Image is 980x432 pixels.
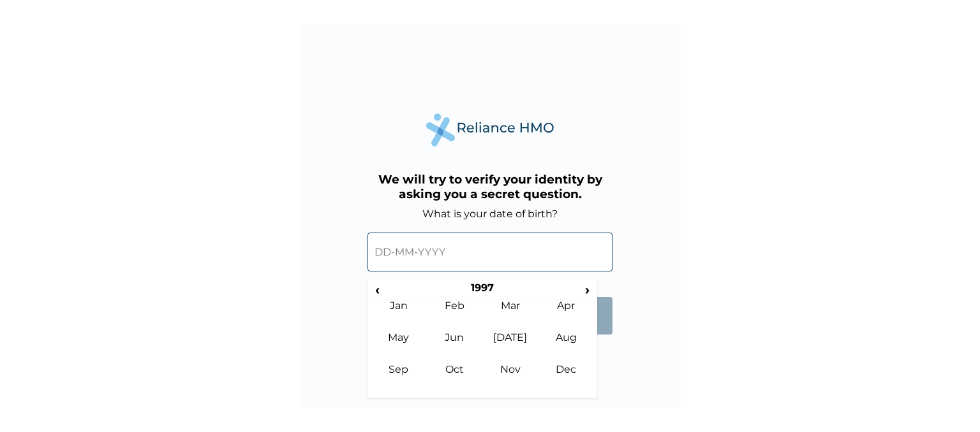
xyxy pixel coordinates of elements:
[538,299,595,331] td: Apr
[538,331,595,363] td: Aug
[538,363,595,395] td: Dec
[371,363,427,395] td: Sep
[482,331,538,363] td: [DATE]
[427,363,483,395] td: Oct
[367,172,612,201] h3: We will try to verify your identity by asking you a secret question.
[371,299,427,331] td: Jan
[482,363,538,395] td: Nov
[371,331,427,363] td: May
[367,233,612,271] input: DD-MM-YYYY
[371,282,384,298] span: ‹
[581,282,595,298] span: ›
[427,299,483,331] td: Feb
[427,331,483,363] td: Jun
[426,113,554,146] img: Reliance Health's Logo
[422,208,558,220] label: What is your date of birth?
[384,282,580,299] th: 1997
[482,299,538,331] td: Mar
